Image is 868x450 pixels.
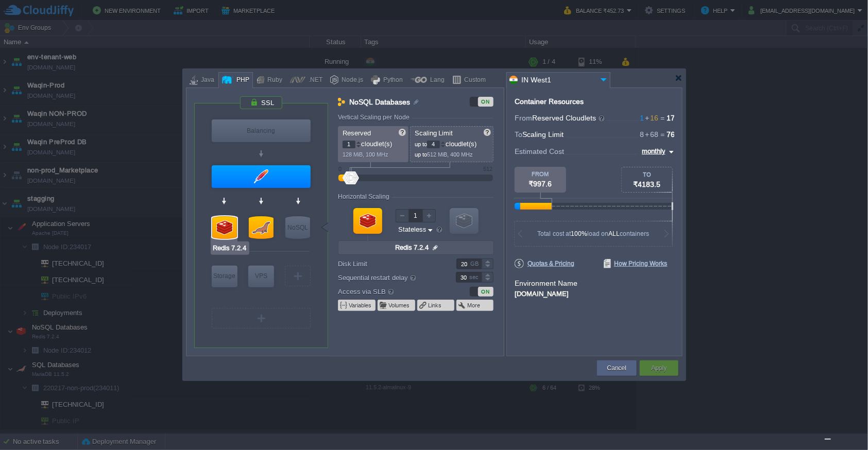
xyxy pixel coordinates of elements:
[515,146,564,157] span: Estimated Cost
[515,279,577,287] label: Environment Name
[461,73,486,88] div: Custom
[515,288,674,298] div: [DOMAIN_NAME]
[469,272,481,282] div: sec
[212,266,237,287] div: Storage Containers
[343,151,388,158] span: 128 MiB, 100 MHz
[478,97,493,107] div: ON
[415,141,427,147] span: up to
[622,171,672,178] div: TO
[640,130,644,139] span: 8
[427,73,445,88] div: Lang
[285,266,311,286] div: Create New Layer
[338,193,392,200] div: Horizontal Scaling
[338,286,442,297] label: Access via SLB
[651,363,667,373] button: Apply
[248,266,274,286] div: VPS
[212,165,311,188] div: Application Servers
[483,166,492,172] div: 512
[212,119,311,142] div: Load Balancer
[644,114,658,122] span: 16
[607,363,626,373] button: Cancel
[264,73,282,88] div: Ruby
[532,114,606,122] span: Reserved Cloudlets
[825,409,858,440] iframe: chat widget
[428,301,442,309] button: Links
[343,129,371,137] span: Reserved
[343,137,405,148] p: cloudlet(s)
[640,114,644,122] span: 1
[338,258,442,269] label: Disk Limit
[515,130,522,139] span: To
[198,73,214,88] div: Java
[233,73,249,88] div: PHP
[644,130,658,139] span: 68
[212,119,311,142] div: Balancing
[212,308,311,328] div: Create New Layer
[658,130,667,139] span: =
[515,259,575,268] span: Quotas & Pricing
[644,130,650,139] span: +
[338,73,363,88] div: Node.js
[667,130,675,139] span: 76
[644,114,650,122] span: +
[249,216,274,239] div: SQL Databases
[515,114,532,122] span: From
[515,171,566,177] div: FROM
[380,73,403,88] div: Python
[212,216,237,239] div: NoSQL Databases
[667,114,675,122] span: 17
[478,287,493,297] div: ON
[338,166,342,172] div: 0
[248,266,274,287] div: Elastic VPS
[467,301,481,309] button: More
[470,259,481,269] div: GB
[427,151,473,158] span: 512 MiB, 400 MHz
[305,73,322,88] div: .NET
[529,180,552,188] span: ₹997.6
[415,129,453,137] span: Scaling Limit
[349,301,372,309] button: Variables
[285,216,310,239] div: NoSQL Databases
[415,137,490,148] p: cloudlet(s)
[338,272,442,283] label: Sequential restart delay
[634,180,661,188] span: ₹4183.5
[515,98,584,106] div: Container Resources
[604,259,668,268] span: How Pricing Works
[338,114,412,121] div: Vertical Scaling per Node
[212,266,237,286] div: Storage
[415,151,427,158] span: up to
[522,130,564,139] span: Scaling Limit
[658,114,667,122] span: =
[388,301,411,309] button: Volumes
[285,216,310,239] div: NoSQL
